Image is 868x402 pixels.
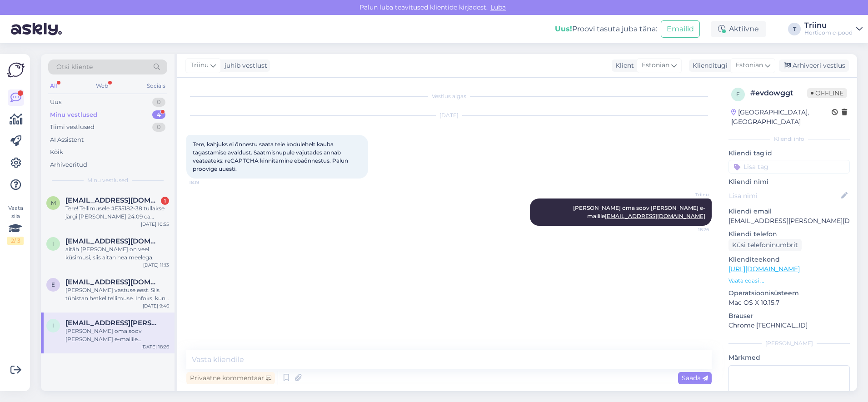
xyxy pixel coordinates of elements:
[728,321,850,330] p: Chrome [TECHNICAL_ID]
[661,20,700,38] button: Emailid
[52,240,54,247] span: i
[779,60,849,72] div: Arhiveeri vestlus
[186,92,712,100] div: Vestlus algas
[221,61,267,70] div: juhib vestlust
[804,22,853,29] div: Triinu
[186,111,712,119] div: [DATE]
[728,265,800,273] a: [URL][DOMAIN_NAME]
[50,123,95,132] div: Tiimi vestlused
[750,88,807,99] div: # evdowggt
[65,278,160,286] span: Exiic24@gmail.com
[728,177,850,187] p: Kliendi nimi
[728,277,850,285] p: Vaata edasi ...
[728,149,850,158] p: Kliendi tag'id
[161,197,169,205] div: 1
[65,196,160,204] span: Marjaliisa.meriste@gmail.com
[689,61,728,70] div: Klienditugi
[728,288,850,298] p: Operatsioonisüsteem
[193,141,349,172] span: Tere, kahjuks ei õnnestu saata teie kodulehelt kauba tagastamise avaldust. Saatmisnupule vajutade...
[682,374,708,382] span: Saada
[804,29,853,36] div: Horticom e-pood
[728,239,802,251] div: Küsi telefoninumbrit
[94,80,110,92] div: Web
[141,221,169,228] div: [DATE] 10:55
[143,303,169,309] div: [DATE] 9:46
[145,80,167,92] div: Socials
[48,80,59,92] div: All
[7,237,24,245] div: 2 / 3
[56,62,93,72] span: Otsi kliente
[605,213,705,219] a: [EMAIL_ADDRESS][DOMAIN_NAME]
[141,343,169,350] div: [DATE] 18:26
[728,160,850,174] input: Lisa tag
[728,207,850,216] p: Kliendi email
[807,88,847,98] span: Offline
[51,281,55,288] span: E
[788,23,801,35] div: T
[711,21,766,37] div: Aktiivne
[52,322,54,329] span: i
[152,110,165,119] div: 4
[736,91,740,98] span: e
[729,191,839,201] input: Lisa nimi
[555,24,657,35] div: Proovi tasuta juba täna:
[65,319,160,327] span: ingridpugi@gail.com
[7,204,24,245] div: Vaata siia
[675,226,709,233] span: 18:26
[728,255,850,264] p: Klienditeekond
[152,123,165,132] div: 0
[143,262,169,268] div: [DATE] 11:13
[488,3,509,11] span: Luba
[50,98,61,107] div: Uus
[65,237,160,245] span: info@vikatimees.eu
[728,229,850,239] p: Kliendi telefon
[50,110,97,119] div: Minu vestlused
[728,298,850,308] p: Mac OS X 10.15.7
[152,98,165,107] div: 0
[87,176,128,184] span: Minu vestlused
[186,372,275,384] div: Privaatne kommentaar
[728,311,850,321] p: Brauser
[728,135,850,143] div: Kliendi info
[189,179,223,186] span: 18:19
[675,191,709,198] span: Triinu
[573,204,705,219] span: [PERSON_NAME] oma soov [PERSON_NAME] e-mailile
[731,108,832,127] div: [GEOGRAPHIC_DATA], [GEOGRAPHIC_DATA]
[804,22,863,36] a: TriinuHorticom e-pood
[642,60,669,70] span: Estonian
[728,216,850,226] p: [EMAIL_ADDRESS][PERSON_NAME][DOMAIN_NAME]
[7,61,25,79] img: Askly Logo
[65,204,169,221] div: Tere! Tellimusele #E35182-38 tullakse järgi [PERSON_NAME] 24.09 ca [PERSON_NAME] 11.
[51,199,56,206] span: M
[50,160,87,169] div: Arhiveeritud
[50,135,84,144] div: AI Assistent
[65,286,169,303] div: [PERSON_NAME] vastuse eest. Siis tühistan hetkel tellimuse. Infoks, kuna [PERSON_NAME] suvi oli t...
[555,25,572,33] b: Uus!
[728,353,850,362] p: Märkmed
[65,245,169,262] div: aitäh [PERSON_NAME] on veel küsimusi, siis aitan hea meelega.
[735,60,763,70] span: Estonian
[190,60,209,70] span: Triinu
[612,61,634,70] div: Klient
[728,339,850,347] div: [PERSON_NAME]
[65,327,169,343] div: [PERSON_NAME] oma soov [PERSON_NAME] e-mailile [EMAIL_ADDRESS][DOMAIN_NAME]
[50,148,63,157] div: Kõik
